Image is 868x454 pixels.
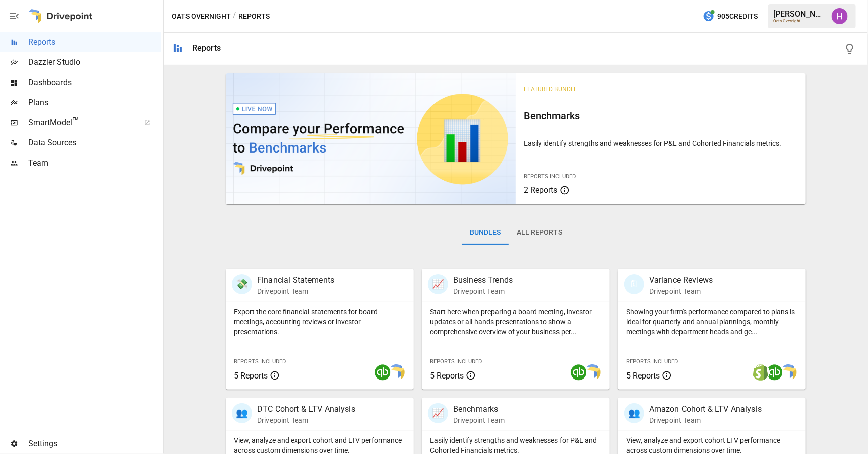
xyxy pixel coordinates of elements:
[462,220,509,245] button: Bundles
[781,364,797,381] img: smart model
[453,403,505,415] p: Benchmarks
[234,371,268,381] span: 5 Reports
[649,415,762,425] p: Drivepoint Team
[28,36,161,48] span: Reports
[753,364,769,381] img: shopify
[257,415,355,425] p: Drivepoint Team
[234,307,406,337] p: Export the core financial statements for board meetings, accounting reviews or investor presentat...
[192,43,221,53] div: Reports
[226,73,516,204] img: video thumbnail
[28,137,161,149] span: Data Sources
[389,364,405,381] img: smart model
[649,286,713,296] p: Drivepoint Team
[28,56,161,68] span: Dazzler Studio
[430,358,482,365] span: Reports Included
[430,371,464,381] span: 5 Reports
[649,403,762,415] p: Amazon Cohort & LTV Analysis
[649,274,713,286] p: Variance Reviews
[28,77,161,89] span: Dashboards
[571,364,587,381] img: quickbooks
[773,19,826,23] div: Oats Overnight
[28,97,161,109] span: Plans
[232,403,252,423] div: 👥
[428,274,448,294] div: 📈
[257,286,334,296] p: Drivepoint Team
[524,173,576,180] span: Reports Included
[172,10,231,23] button: Oats Overnight
[699,7,762,26] button: 905Credits
[509,220,570,245] button: All Reports
[626,371,660,381] span: 5 Reports
[767,364,783,381] img: quickbooks
[524,108,797,124] h6: Benchmarks
[234,358,286,365] span: Reports Included
[453,274,513,286] p: Business Trends
[626,307,798,337] p: Showing your firm's performance compared to plans is ideal for quarterly and annual plannings, mo...
[257,274,334,286] p: Financial Statements
[28,157,161,169] span: Team
[428,403,448,423] div: 📈
[524,185,557,195] span: 2 Reports
[233,10,236,23] div: /
[826,2,854,30] button: Harry Antonio
[773,9,826,19] div: [PERSON_NAME]
[28,438,161,450] span: Settings
[624,403,644,423] div: 👥
[585,364,601,381] img: smart model
[232,274,252,294] div: 💸
[717,10,758,23] span: 905 Credits
[524,86,577,93] span: Featured Bundle
[28,117,133,129] span: SmartModel
[430,307,602,337] p: Start here when preparing a board meeting, investor updates or all-hands presentations to show a ...
[832,8,848,24] img: Harry Antonio
[72,115,79,128] span: ™
[453,415,505,425] p: Drivepoint Team
[453,286,513,296] p: Drivepoint Team
[257,403,355,415] p: DTC Cohort & LTV Analysis
[524,138,797,148] p: Easily identify strengths and weaknesses for P&L and Cohorted Financials metrics.
[624,274,644,294] div: 🗓
[375,364,391,381] img: quickbooks
[626,358,678,365] span: Reports Included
